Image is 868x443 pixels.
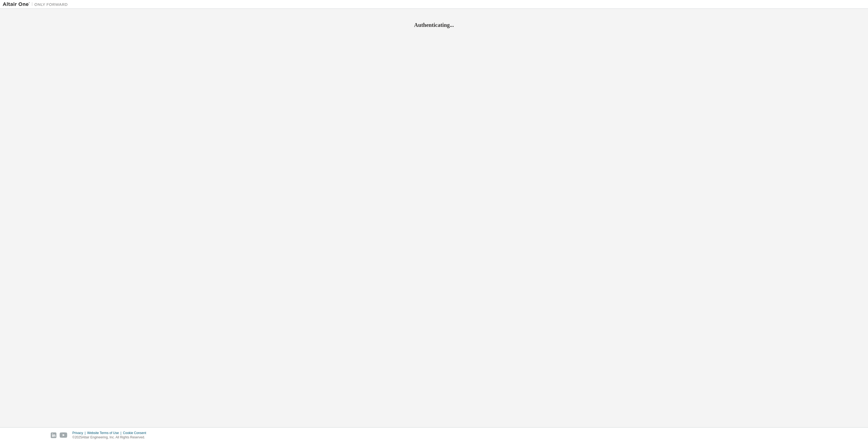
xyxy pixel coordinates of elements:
h2: Authenticating... [3,21,865,29]
img: youtube.svg [60,432,68,438]
div: Cookie Consent [123,431,149,435]
img: linkedin.svg [51,432,56,438]
div: Privacy [72,431,87,435]
img: Altair One [3,2,71,7]
div: Website Terms of Use [87,431,123,435]
p: © 2025 Altair Engineering, Inc. All Rights Reserved. [72,435,149,440]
